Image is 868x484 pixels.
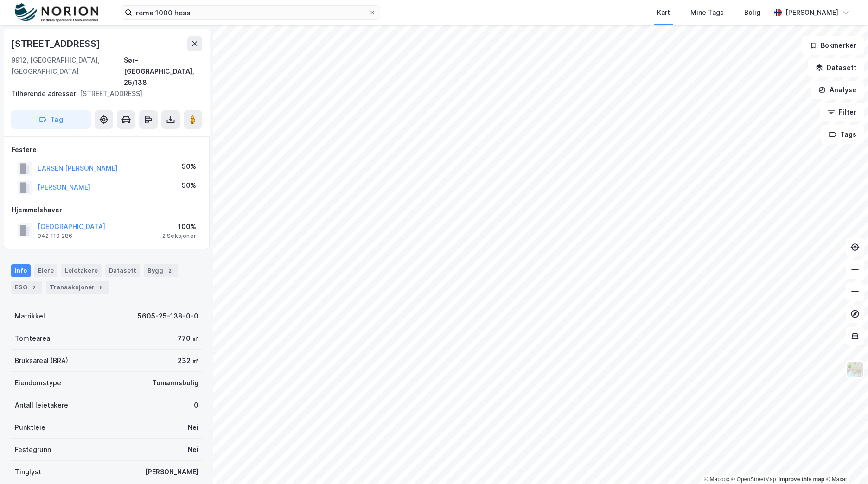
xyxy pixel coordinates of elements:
[188,422,198,433] div: Nei
[29,283,38,292] div: 2
[138,311,198,322] div: 5605-25-138-0-0
[15,377,61,388] div: Eiendomstype
[12,144,202,155] div: Festere
[182,161,196,172] div: 50%
[704,476,729,483] a: Mapbox
[15,400,68,411] div: Antall leietakere
[15,333,52,344] div: Tomteareal
[822,439,868,484] iframe: Chat Widget
[11,36,102,51] div: [STREET_ADDRESS]
[821,125,864,144] button: Tags
[15,311,45,322] div: Matrikkel
[15,466,41,478] div: Tinglyst
[132,6,369,19] input: Søk på adresse, matrikkel, gårdeiere, leietakere eller personer
[15,3,98,22] img: norion-logo.80e7a08dc31c2e691866.png
[34,264,57,277] div: Eiere
[657,7,670,18] div: Kart
[124,55,202,88] div: Sør-[GEOGRAPHIC_DATA], 25/138
[38,232,72,240] div: 942 110 286
[162,221,196,232] div: 100%
[188,444,198,455] div: Nei
[165,266,174,275] div: 2
[811,81,864,99] button: Analyse
[182,180,196,191] div: 50%
[145,466,198,478] div: [PERSON_NAME]
[15,422,45,433] div: Punktleie
[744,7,760,18] div: Bolig
[846,361,864,378] img: Z
[802,36,864,55] button: Bokmerker
[12,204,202,216] div: Hjemmelshaver
[11,281,42,294] div: ESG
[15,355,68,366] div: Bruksareal (BRA)
[808,58,864,77] button: Datasett
[11,264,31,277] div: Info
[822,439,868,484] div: Kontrollprogram for chat
[11,88,195,99] div: [STREET_ADDRESS]
[61,264,102,277] div: Leietakere
[105,264,140,277] div: Datasett
[779,476,824,483] a: Improve this map
[194,400,198,411] div: 0
[144,264,178,277] div: Bygg
[178,333,198,344] div: 770 ㎡
[152,377,198,388] div: Tomannsbolig
[162,232,196,240] div: 2 Seksjoner
[178,355,198,366] div: 232 ㎡
[96,283,106,292] div: 8
[15,444,51,455] div: Festegrunn
[11,89,80,97] span: Tilhørende adresser:
[785,7,838,18] div: [PERSON_NAME]
[690,7,724,18] div: Mine Tags
[46,281,109,294] div: Transaksjoner
[11,55,124,88] div: 9912, [GEOGRAPHIC_DATA], [GEOGRAPHIC_DATA]
[820,103,864,121] button: Filter
[731,476,776,483] a: OpenStreetMap
[11,110,91,129] button: Tag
